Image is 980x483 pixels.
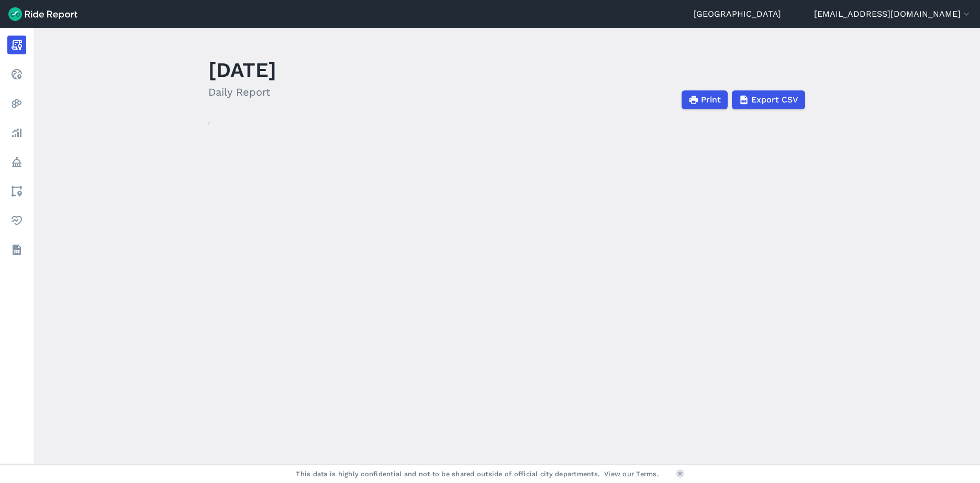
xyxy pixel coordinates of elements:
[814,8,972,20] button: [EMAIL_ADDRESS][DOMAIN_NAME]
[208,84,276,100] h2: Daily Report
[604,469,659,479] a: View our Terms.
[751,94,798,106] span: Export CSV
[7,36,26,54] a: Report
[208,55,276,84] h1: [DATE]
[694,8,781,20] a: [GEOGRAPHIC_DATA]
[682,90,728,109] button: Print
[701,94,721,106] span: Print
[7,123,26,142] a: Analyze
[7,153,26,171] a: Policy
[7,65,26,84] a: Realtime
[8,7,77,21] img: Ride Report
[7,94,26,113] a: Heatmaps
[7,182,26,201] a: Areas
[732,90,805,109] button: Export CSV
[7,211,26,230] a: Health
[7,240,26,259] a: Datasets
